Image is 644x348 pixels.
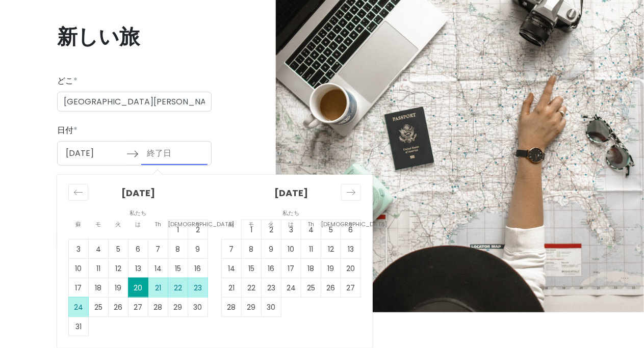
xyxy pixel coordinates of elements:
[308,263,315,274] font: 18
[307,220,314,228] font: Th
[196,225,200,235] font: 2
[168,220,234,228] font: [DEMOGRAPHIC_DATA]
[341,184,361,201] div: 次の月に切り替えるには、先に進みます。
[242,278,262,297] td: Choose Monday, September 22, 2025 as your check-out date. It’s available.
[69,239,89,258] td: Choose Sunday, August 3, 2025 as your check-out date. It’s available.
[348,244,354,254] font: 13
[89,258,109,278] td: Choose Monday, August 11, 2025 as your check-out date. It’s available.
[268,263,275,274] font: 16
[174,283,182,293] font: 22
[76,244,81,254] font: 3
[309,244,313,254] font: 11
[349,225,353,235] font: 6
[148,297,168,316] td: Choose Thursday, August 28, 2025 as your check-out date. It’s available.
[57,92,212,112] input: 都市（例：ニューヨーク）
[222,239,242,258] td: Choose Sunday, September 7, 2025 as your check-out date. It’s available.
[274,186,308,199] font: [DATE]
[175,263,181,274] font: 15
[69,278,89,297] td: Choose Sunday, August 17, 2025 as your check-out date. It’s available.
[128,278,148,297] td: Selected as start date. Wednesday, August 20, 2025
[60,142,126,165] input: 開始日
[222,278,242,297] td: Choose Sunday, September 21, 2025 as your check-out date. It’s available.
[95,220,101,228] font: モ
[262,258,281,278] td: Choose Tuesday, September 16, 2025 as your check-out date. It’s available.
[116,244,120,254] font: 5
[248,263,254,274] font: 15
[156,244,161,254] font: 7
[328,244,334,254] font: 12
[188,239,208,258] td: Choose Saturday, August 9, 2025 as your check-out date. It’s available.
[168,258,188,278] td: Choose Friday, August 15, 2025 as your check-out date. It’s available.
[287,283,296,293] font: 24
[134,302,143,312] font: 27
[176,244,181,254] font: 8
[115,220,121,228] font: 火
[136,244,141,254] font: 6
[109,239,128,258] td: Choose Tuesday, August 5, 2025 as your check-out date. It’s available.
[148,239,168,258] td: Choose Thursday, August 7, 2025 as your check-out date. It’s available.
[327,283,336,293] font: 26
[288,263,295,274] font: 17
[228,220,234,228] font: 蘇
[242,297,262,316] td: Choose Monday, September 29, 2025 as your check-out date. It’s available.
[228,263,235,274] font: 14
[247,283,255,293] font: 22
[194,283,202,293] font: 23
[281,239,301,258] td: Choose Wednesday, September 10, 2025 as your check-out date. It’s available.
[89,297,109,316] td: Choose Monday, August 25, 2025 as your check-out date. It’s available.
[282,209,299,228] font: 私たちは
[57,175,373,348] div: カレンダー
[121,186,155,199] font: [DATE]
[281,258,301,278] td: Choose Wednesday, September 17, 2025 as your check-out date. It’s available.
[329,225,333,235] font: 5
[222,297,242,316] td: Choose Sunday, September 28, 2025 as your check-out date. It’s available.
[74,302,83,312] font: 24
[341,278,361,297] td: Choose Saturday, September 27, 2025 as your check-out date. It’s available.
[134,283,143,293] font: 20
[321,258,341,278] td: Choose Friday, September 19, 2025 as your check-out date. It’s available.
[262,297,281,316] td: Choose Tuesday, September 30, 2025 as your check-out date. It’s available.
[328,263,334,274] font: 19
[348,220,353,228] font: サ
[248,220,254,228] font: モ
[155,283,161,293] font: 21
[177,225,179,235] font: 1
[188,297,208,316] td: Choose Saturday, August 30, 2025 as your check-out date. It’s available.
[68,184,88,201] div: 前の月に切り替えるには、前に戻ります。
[96,244,101,254] font: 4
[307,283,315,293] font: 25
[57,75,73,87] font: どこ
[148,258,168,278] td: Choose Thursday, August 14, 2025 as your check-out date. It’s available.
[250,225,252,235] font: 1
[194,302,202,312] font: 30
[249,244,254,254] font: 8
[154,220,161,228] font: Th
[69,297,89,316] td: Choose Sunday, August 24, 2025 as your check-out date. It’s available.
[75,263,82,274] font: 10
[222,258,242,278] td: Choose Sunday, September 14, 2025 as your check-out date. It’s available.
[57,22,140,51] font: 新しい旅
[141,142,208,165] input: 終了日
[262,239,281,258] td: Choose Tuesday, September 9, 2025 as your check-out date. It’s available.
[321,239,341,258] td: Choose Friday, September 12, 2025 as your check-out date. It’s available.
[168,278,188,297] td: Choose Friday, August 22, 2025 as your check-out date. It’s available.
[289,225,293,235] font: 3
[268,220,274,228] font: 火
[188,278,208,297] td: Choose Saturday, August 23, 2025 as your check-out date. It’s available.
[267,283,275,293] font: 23
[69,258,89,278] td: Choose Sunday, August 10, 2025 as your check-out date. It’s available.
[196,244,200,254] font: 9
[89,239,109,258] td: Choose Monday, August 4, 2025 as your check-out date. It’s available.
[301,278,321,297] td: Choose Thursday, September 25, 2025 as your check-out date. It’s available.
[109,278,128,297] td: Choose Tuesday, August 19, 2025 as your check-out date. It’s available.
[135,263,141,274] font: 13
[115,263,121,274] font: 12
[174,302,183,312] font: 29
[242,258,262,278] td: Choose Monday, September 15, 2025 as your check-out date. It’s available.
[347,263,355,274] font: 20
[128,258,148,278] td: Choose Wednesday, August 13, 2025 as your check-out date. It’s available.
[57,124,73,136] font: 日付
[96,263,100,274] font: 11
[75,220,81,228] font: 蘇
[301,258,321,278] td: Choose Thursday, September 18, 2025 as your check-out date. It’s available.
